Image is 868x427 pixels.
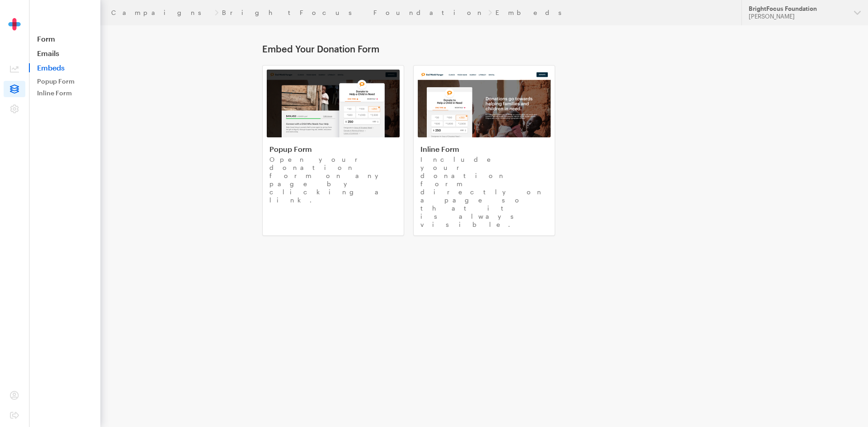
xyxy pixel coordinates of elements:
[420,145,548,154] h4: Inline Form
[33,88,97,99] a: Inline Form
[29,34,100,43] a: Form
[29,49,100,58] a: Emails
[749,5,847,13] div: BrightFocus Foundation
[418,70,551,137] img: inline-form-71fcfff58df17d31bfcfba5f3ad4030f01664eead505184072cc27d148d156ed.png
[413,65,555,236] a: Inline Form Include your donation form directly on a page so that it is always visible.
[33,76,97,87] a: Popup Form
[267,70,400,137] img: popup-form-5b4acd790b338fb362b038d5767f041f74c8b6526b41900b6d4ddf6372801506.png
[269,145,397,154] h4: Popup Form
[269,155,397,204] p: Open your donation form on any page by clicking a link.
[29,63,100,72] span: Embeds
[262,65,404,236] a: Popup Form Open your donation form on any page by clicking a link.
[111,9,211,16] a: Campaigns
[749,13,847,20] div: [PERSON_NAME]
[420,155,548,229] p: Include your donation form directly on a page so that it is always visible.
[222,9,485,16] a: BrightFocus Foundation
[262,43,706,54] h1: Embed Your Donation Form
